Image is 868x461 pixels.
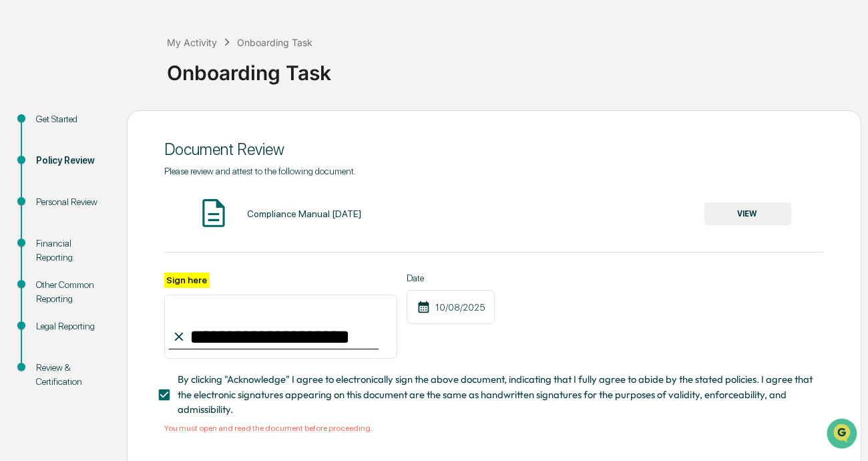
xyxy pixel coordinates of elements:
[13,194,24,205] div: 🔎
[164,424,824,433] div: You must open and read the document before proceeding.
[27,168,86,181] span: Preclearance
[36,195,105,209] div: Personal Review
[197,196,230,230] img: Document Icon
[36,319,105,333] div: Legal Reporting
[247,208,361,219] div: Compliance Manual [DATE]
[133,226,162,236] span: Pylon
[97,169,107,180] div: 🗄️
[164,273,210,288] label: Sign here
[36,361,105,389] div: Review & Certification
[407,273,495,283] label: Date
[36,237,105,265] div: Financial Reporting
[164,140,824,159] div: Document Review
[110,168,166,181] span: Attestations
[27,193,84,206] span: Data Lookup
[13,102,37,126] img: 1746055101610-c473b297-6a78-478c-a979-82029cc54cd1
[164,166,356,176] span: Please review and attest to the following document.
[8,162,91,186] a: 🖐️Preclearance
[91,162,171,186] a: 🗄️Attestations
[237,37,312,48] div: Onboarding Task
[45,102,219,115] div: Start new chat
[36,112,105,126] div: Get Started
[167,37,217,48] div: My Activity
[45,115,169,126] div: We're available if you need us!
[13,169,24,180] div: 🖐️
[13,27,243,49] p: How can we help?
[36,278,105,306] div: Other Common Reporting
[8,188,89,212] a: 🔎Data Lookup
[36,154,105,168] div: Policy Review
[825,417,861,453] iframe: Open customer support
[227,106,243,122] button: Start new chat
[407,290,495,324] div: 10/08/2025
[704,202,791,225] button: VIEW
[94,225,162,236] a: Powered byPylon
[178,372,813,417] span: By clicking "Acknowledge" I agree to electronically sign the above document, indicating that I fu...
[167,50,861,85] div: Onboarding Task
